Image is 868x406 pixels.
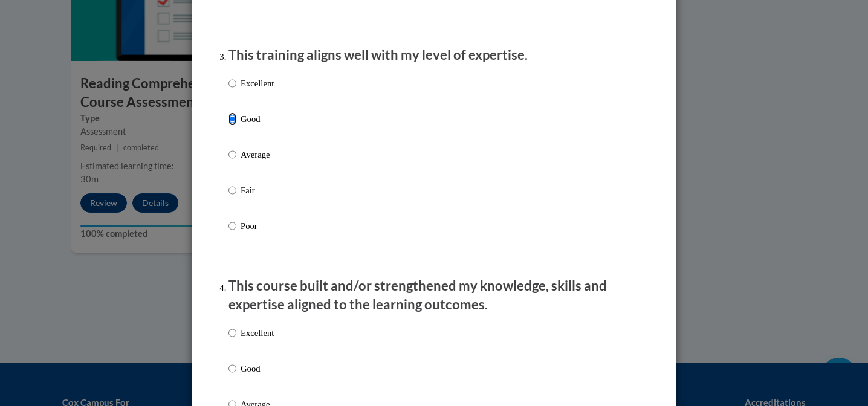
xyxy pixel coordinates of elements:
input: Fair [228,184,236,197]
p: Fair [241,184,274,197]
p: Poor [241,219,274,233]
input: Good [228,112,236,126]
p: This training aligns well with my level of expertise. [228,46,640,65]
p: Good [241,112,274,126]
p: Average [241,148,274,161]
p: Good [241,362,274,375]
p: Excellent [241,77,274,90]
input: Average [228,148,236,161]
input: Excellent [228,326,236,340]
input: Good [228,362,236,375]
p: This course built and/or strengthened my knowledge, skills and expertise aligned to the learning ... [228,277,640,314]
p: Excellent [241,326,274,340]
input: Excellent [228,77,236,90]
input: Poor [228,219,236,233]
